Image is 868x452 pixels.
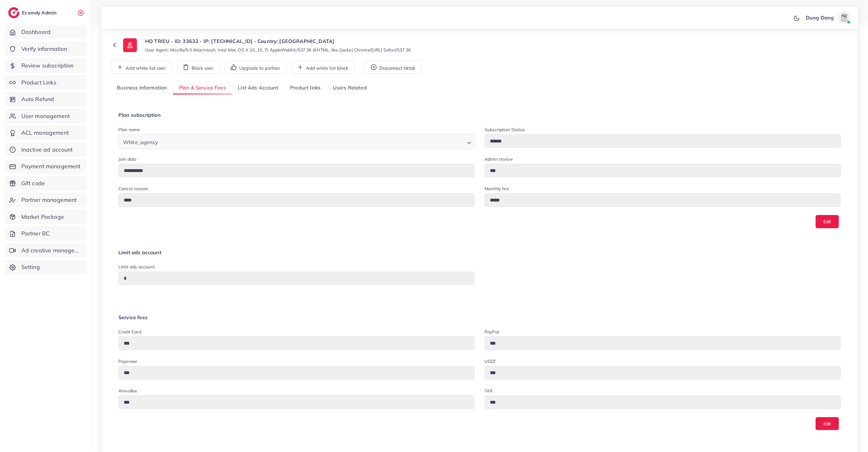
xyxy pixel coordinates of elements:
button: Edit [816,417,839,430]
img: logo [8,7,19,18]
label: Subscription Status [485,126,525,133]
a: Product Links [5,75,86,90]
label: Admin review [485,156,513,162]
h2: Ecomdy Admin [22,10,58,16]
label: Join date [118,156,137,162]
a: Dashboard [5,25,86,39]
button: Disconnect tiktok [365,61,422,74]
a: Dung Dangavatar [802,11,853,24]
button: Upgrade to partner [225,61,286,74]
span: White_agency [122,138,159,147]
a: logoEcomdy Admin [8,7,58,18]
span: Product Links [21,78,57,87]
button: Block user [177,61,220,74]
button: Add white list user [111,61,172,74]
a: Business Information [111,81,173,95]
h4: Limit ads account [118,250,841,256]
a: Users Related [327,81,372,95]
span: Partner BC [21,229,50,238]
button: Add white list block [291,61,355,74]
span: Gift code [21,179,45,187]
span: Payment management [21,162,81,170]
label: Cancel reason [118,186,148,192]
a: Inactive ad account [5,143,86,157]
label: TAX [485,388,493,394]
h4: Plan subscription [118,112,841,118]
a: Payment management [5,159,86,174]
label: Monthly fee [485,186,509,192]
div: Search for option [118,134,475,149]
label: Payoneer [118,358,137,364]
label: Limit ads account [118,264,155,270]
a: Product links [284,81,327,95]
span: Review subscription [21,62,74,70]
span: Market Package [21,213,64,221]
p: HO TRIEU - ID: 33632 - IP: [TECHNICAL_ID] - Country: [GEOGRAPHIC_DATA] [145,37,411,45]
a: User management [5,109,86,123]
a: Auto Refund [5,92,86,106]
p: Dung Dang [806,14,834,21]
span: Inactive ad account [21,146,73,154]
a: Verify information [5,42,86,56]
span: Verify information [21,45,67,53]
a: Gift code [5,176,86,191]
a: Setting [5,260,86,274]
label: PayPal [485,329,499,335]
span: Ad creative management [21,246,82,255]
span: ACL management [21,129,69,137]
a: Plan & Service Fees [173,81,232,95]
a: ACL management [5,126,86,140]
span: Auto Refund [21,95,54,103]
span: User management [21,112,70,120]
span: Partner management [21,196,77,204]
small: User Agent: Mozilla/5.0 (Macintosh; Intel Mac OS X 10_15_7) AppleWebKit/537.36 (KHTML, like Gecko... [145,47,411,53]
label: Airwallex [118,388,137,394]
a: Partner management [5,193,86,207]
a: Review subscription [5,58,86,73]
a: Ad creative management [5,243,86,258]
span: Dashboard [21,28,51,36]
h4: Service fees [118,315,841,320]
label: Plan name [118,126,140,133]
label: Credit card [118,329,141,335]
input: Search for option [160,136,464,147]
a: Market Package [5,210,86,224]
span: Setting [21,263,40,271]
label: USDT [485,358,496,364]
img: avatar [838,11,850,24]
button: Edit [816,215,839,228]
a: Partner BC [5,226,86,241]
img: ic-user-info.36bf1079.svg [123,38,137,52]
a: List Ads Account [232,81,284,95]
